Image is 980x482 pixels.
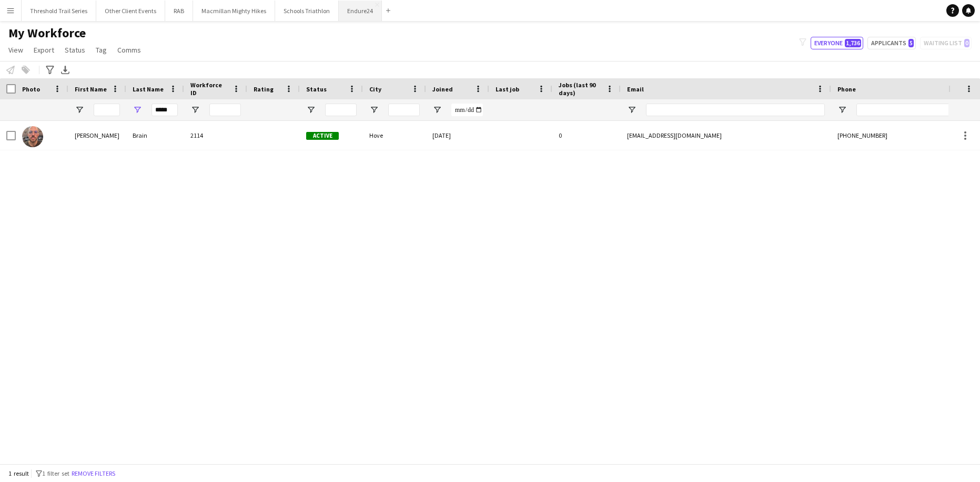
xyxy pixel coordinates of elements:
[552,121,621,150] div: 0
[621,121,831,150] div: [EMAIL_ADDRESS][DOMAIN_NAME]
[94,104,120,116] input: First Name Filter Input
[151,104,178,116] input: Last Name Filter Input
[831,121,966,150] div: [PHONE_NUMBER]
[165,1,193,21] button: RAB
[96,1,165,21] button: Other Client Events
[59,64,72,76] app-action-btn: Export XLSX
[811,37,863,49] button: Everyone1,736
[22,1,96,21] button: Threshold Trail Series
[4,43,27,57] a: View
[22,126,43,147] img: Tom Brain
[133,85,164,93] span: Last Name
[867,37,916,49] button: Applicants5
[65,45,85,55] span: Status
[254,85,274,93] span: Rating
[42,469,69,477] span: 1 filter set
[627,85,644,93] span: Email
[306,85,327,93] span: Status
[325,104,357,116] input: Status Filter Input
[133,105,142,115] button: Open Filter Menu
[190,105,200,115] button: Open Filter Menu
[388,104,420,116] input: City Filter Input
[837,105,847,115] button: Open Filter Menu
[369,105,379,115] button: Open Filter Menu
[60,43,89,57] a: Status
[126,121,184,150] div: Brain
[306,132,339,140] span: Active
[193,1,275,21] button: Macmillan Mighty Hikes
[369,85,381,93] span: City
[44,64,56,76] app-action-btn: Advanced filters
[845,39,861,47] span: 1,736
[432,85,453,93] span: Joined
[209,104,241,116] input: Workforce ID Filter Input
[29,43,58,57] a: Export
[496,85,519,93] span: Last job
[339,1,382,21] button: Endure24
[34,45,54,55] span: Export
[69,468,117,479] button: Remove filters
[75,85,107,93] span: First Name
[75,105,84,115] button: Open Filter Menu
[646,104,825,116] input: Email Filter Input
[8,25,86,41] span: My Workforce
[8,45,23,55] span: View
[68,121,126,150] div: [PERSON_NAME]
[22,85,40,93] span: Photo
[559,81,602,97] span: Jobs (last 90 days)
[117,45,141,55] span: Comms
[184,121,247,150] div: 2114
[190,81,228,97] span: Workforce ID
[306,105,316,115] button: Open Filter Menu
[426,121,489,150] div: [DATE]
[96,45,107,55] span: Tag
[908,39,914,47] span: 5
[432,105,442,115] button: Open Filter Menu
[363,121,426,150] div: Hove
[837,85,856,93] span: Phone
[627,105,637,115] button: Open Filter Menu
[113,43,145,57] a: Comms
[856,104,959,116] input: Phone Filter Input
[451,104,483,116] input: Joined Filter Input
[92,43,111,57] a: Tag
[275,1,339,21] button: Schools Triathlon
